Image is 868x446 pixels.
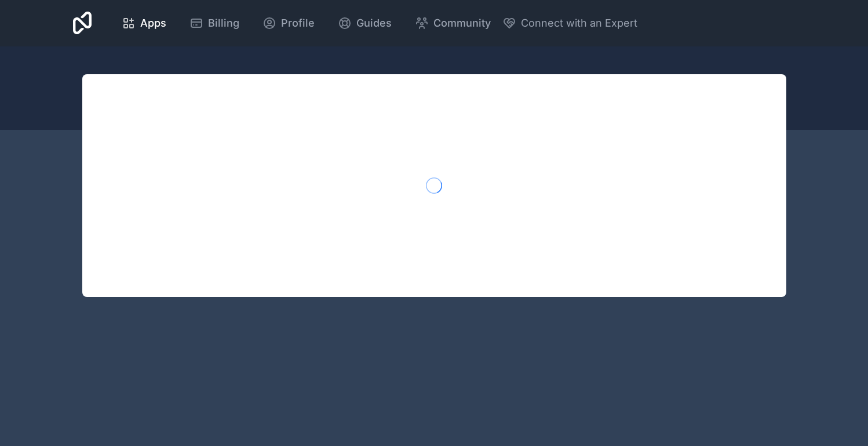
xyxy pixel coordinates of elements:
[180,10,249,36] a: Billing
[329,10,401,36] a: Guides
[521,15,637,31] span: Connect with an Expert
[112,10,176,36] a: Apps
[356,15,392,31] span: Guides
[281,15,315,31] span: Profile
[433,15,491,31] span: Community
[140,15,166,31] span: Apps
[253,10,324,36] a: Profile
[208,15,239,31] span: Billing
[502,15,637,31] button: Connect with an Expert
[406,10,500,36] a: Community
